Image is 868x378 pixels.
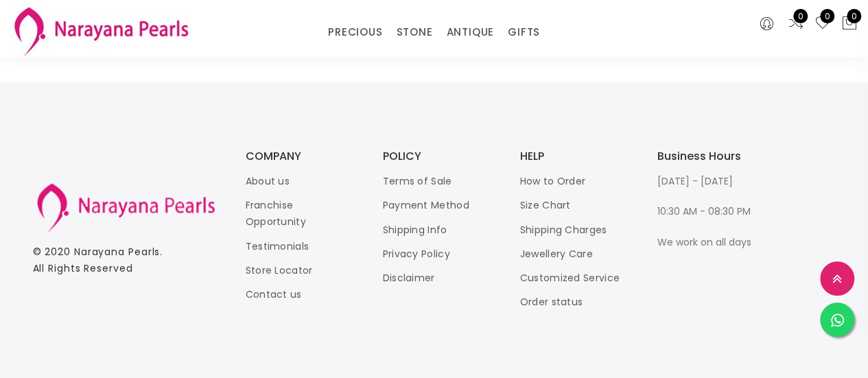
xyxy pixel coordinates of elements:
h3: HELP [520,151,630,162]
a: 0 [788,15,804,33]
a: Customized Service [520,270,620,284]
a: Terms of Sale [383,174,452,188]
p: We work on all days [657,233,767,250]
a: Privacy Policy [383,246,450,260]
a: PRECIOUS [328,22,382,43]
a: How to Order [520,174,586,188]
h3: Business Hours [657,151,767,162]
a: Size Chart [520,198,571,212]
a: Franchise Opportunity [246,198,306,228]
h3: POLICY [383,151,493,162]
span: 0 [793,9,808,23]
a: ANTIQUE [446,22,494,43]
a: Contact us [246,287,302,300]
h3: COMPANY [246,151,355,162]
p: [DATE] - [DATE] [657,173,767,189]
a: Store Locator [246,263,313,276]
span: 0 [820,9,834,23]
a: Disclaimer [383,270,435,284]
button: 0 [841,15,858,33]
a: STONE [396,22,432,43]
a: About us [246,174,290,188]
a: Shipping Info [383,222,447,236]
a: Order status [520,294,583,308]
a: Payment Method [383,198,469,212]
span: 0 [847,9,861,23]
a: GIFTS [508,22,540,43]
a: Shipping Charges [520,222,607,236]
a: 0 [814,15,831,33]
a: Testimonials [246,239,309,252]
a: Narayana Pearls [74,244,161,258]
p: 10:30 AM - 08:30 PM [657,203,767,220]
p: © 2020 . All Rights Reserved [33,243,218,276]
a: Jewellery Care [520,246,593,260]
